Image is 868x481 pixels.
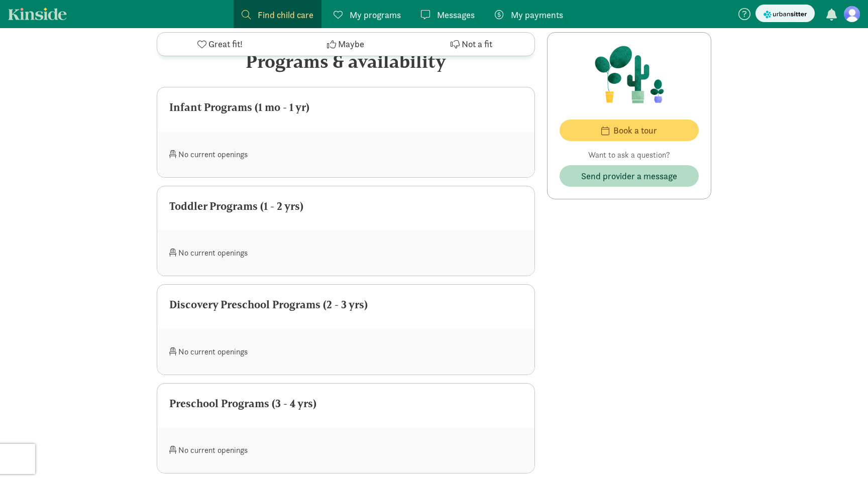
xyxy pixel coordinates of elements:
span: Maybe [338,38,364,51]
button: Great fit! [157,33,283,56]
span: Send provider a message [581,169,677,183]
span: Messages [437,8,475,22]
div: No current openings [169,144,346,165]
div: Discovery Preschool Programs (2 - 3 yrs) [169,297,522,313]
span: Find child care [258,8,313,22]
span: My payments [511,8,563,22]
div: Preschool Programs (3 - 4 yrs) [169,396,522,412]
span: Book a tour [613,124,657,137]
div: Programs & availability [157,48,535,75]
p: Want to ask a question? [560,149,699,161]
button: Maybe [283,33,408,56]
img: urbansitter_logo_small.svg [764,9,807,20]
span: Not a fit [462,38,492,51]
div: Infant Programs (1 mo - 1 yr) [169,99,522,115]
button: Send provider a message [560,165,699,187]
span: My programs [350,8,401,22]
button: Not a fit [409,33,534,56]
button: Book a tour [560,119,699,141]
div: No current openings [169,341,346,363]
span: Great fit! [208,38,243,51]
div: No current openings [169,439,346,461]
div: No current openings [169,242,346,264]
a: Kinside [8,8,67,20]
div: Toddler Programs (1 - 2 yrs) [169,198,522,214]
